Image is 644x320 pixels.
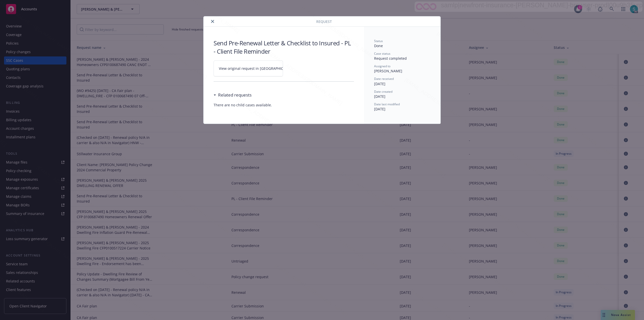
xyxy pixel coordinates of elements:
[218,92,252,98] h3: Related requests
[374,77,394,81] span: Date received
[374,102,400,106] span: Date last modified
[219,66,295,71] span: View original request in [GEOGRAPHIC_DATA]
[374,39,383,43] span: Status
[214,102,354,108] span: There are no child cases available.
[374,43,383,48] span: Done
[214,60,283,76] a: View original request in [GEOGRAPHIC_DATA]
[374,51,390,56] span: Case status
[374,69,402,73] span: [PERSON_NAME]
[374,94,385,99] span: [DATE]
[374,107,385,111] span: [DATE]
[214,92,252,98] div: Related requests
[374,81,385,86] span: [DATE]
[214,39,354,55] h3: Send Pre-Renewal Letter & Checklist to Insured - PL - Client File Reminder
[210,18,216,24] button: close
[316,19,332,24] span: Request
[374,56,407,61] span: Request completed
[374,89,392,94] span: Date created
[374,64,390,68] span: Assigned to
